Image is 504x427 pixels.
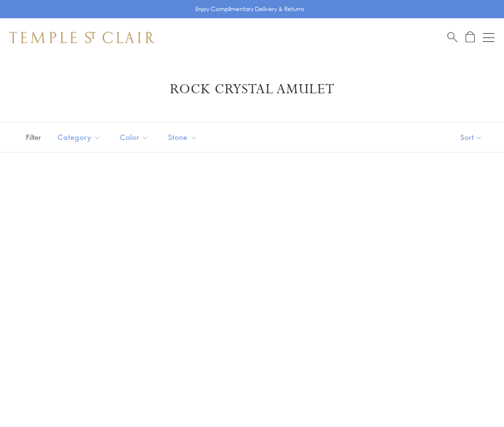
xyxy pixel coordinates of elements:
[161,126,204,148] button: Stone
[50,126,108,148] button: Category
[439,123,504,152] button: Show sort by
[115,131,156,143] span: Color
[483,32,494,43] button: Open navigation
[24,81,480,98] h1: Rock Crystal Amulet
[10,32,155,43] img: Temple St. Clair
[113,126,156,148] button: Color
[163,131,204,143] span: Stone
[53,131,108,143] span: Category
[195,4,304,14] p: Enjoy Complimentary Delivery & Returns
[466,31,475,43] a: Open Shopping Bag
[447,31,457,43] a: Search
